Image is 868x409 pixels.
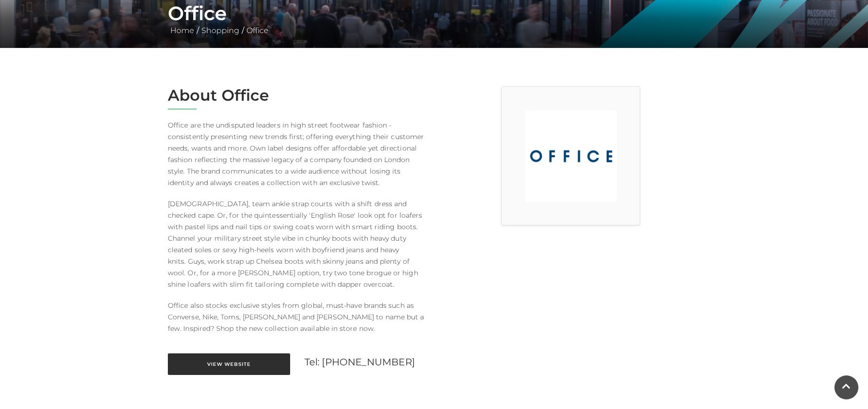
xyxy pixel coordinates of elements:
p: Office also stocks exclusive styles from global, must-have brands such as Converse, Nike, Toms, [... [168,300,427,334]
p: [DEMOGRAPHIC_DATA], team ankle strap courts with a shift dress and checked cape. Or, for the quin... [168,198,427,290]
a: Shopping [199,26,242,35]
div: / / [161,2,707,36]
a: Home [168,26,197,35]
a: View Website [168,353,290,375]
a: Tel: [PHONE_NUMBER] [305,356,415,368]
p: Office are the undisputed leaders in high street footwear fashion - consistently presenting new t... [168,119,427,188]
h1: Office [168,2,700,25]
a: Office [244,26,271,35]
h2: About Office [168,86,427,105]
